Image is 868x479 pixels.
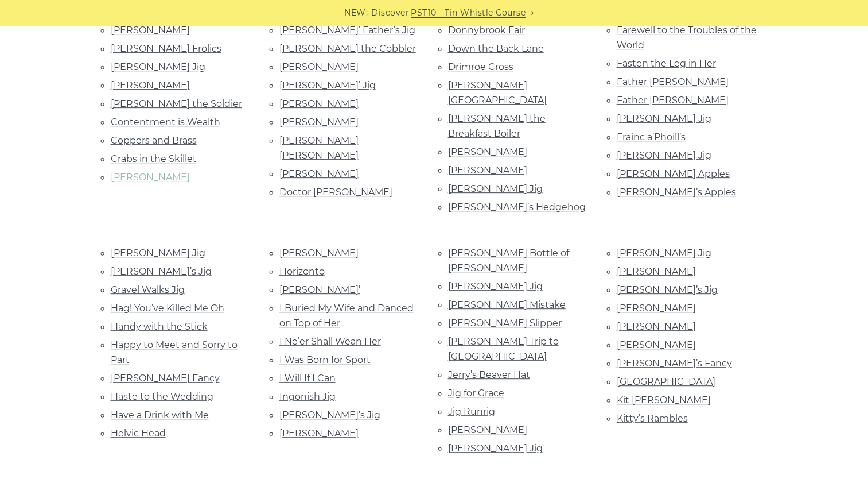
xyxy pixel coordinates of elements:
a: [PERSON_NAME]’s Hedgehog [448,202,586,213]
a: [PERSON_NAME] Jig [617,150,711,161]
a: [PERSON_NAME]’s Apples [617,187,736,198]
a: Jerry’s Beaver Hat [448,369,530,380]
a: [PERSON_NAME] Jig [111,61,205,72]
a: Haste to the Wedding [111,391,213,402]
a: [PERSON_NAME] [111,80,190,91]
a: [PERSON_NAME] Apples [617,168,730,179]
a: [PERSON_NAME] [279,61,359,72]
a: [PERSON_NAME] [PERSON_NAME] [279,135,359,161]
a: [PERSON_NAME] Frolics [111,43,221,54]
a: Doctor [PERSON_NAME] [279,187,392,198]
a: PST10 - Tin Whistle Course [411,6,526,20]
a: [PERSON_NAME] [448,146,527,157]
a: Coppers and Brass [111,135,197,146]
a: [PERSON_NAME] [279,428,359,439]
a: [PERSON_NAME] Jig [617,248,711,258]
a: [PERSON_NAME][GEOGRAPHIC_DATA] [448,80,547,106]
a: I Ne’er Shall Wean Her [279,336,381,347]
a: Jig for Grace [448,388,504,399]
a: Crabs in the Skillet [111,153,197,164]
a: [PERSON_NAME] the Cobbler [279,43,416,54]
a: [PERSON_NAME] [617,303,696,314]
a: Father [PERSON_NAME] [617,95,729,106]
a: I Will If I Can [279,373,336,384]
span: NEW: [344,6,368,20]
a: Happy to Meet and Sorry to Part [111,339,238,365]
a: [PERSON_NAME] [279,168,359,179]
a: Drimroe Cross [448,61,513,72]
a: [PERSON_NAME] [617,339,696,350]
a: [PERSON_NAME]’ Jig [279,80,376,91]
a: Have a Drink with Me [111,410,209,420]
a: [GEOGRAPHIC_DATA] [617,376,715,387]
a: Horizonto [279,266,325,277]
a: [PERSON_NAME] the Breakfast Boiler [448,113,546,139]
a: Jig Runrig [448,406,495,417]
a: [PERSON_NAME] [617,266,696,277]
a: Donnybrook Fair [448,25,525,36]
a: [PERSON_NAME] [111,25,190,36]
a: Handy with the Stick [111,321,208,332]
a: Ingonish Jig [279,391,336,402]
a: [PERSON_NAME] Slipper [448,318,562,329]
a: [PERSON_NAME]’s Jig [279,410,380,420]
a: [PERSON_NAME] Fancy [111,373,220,384]
a: [PERSON_NAME] [279,248,359,258]
a: Contentment is Wealth [111,117,220,128]
a: [PERSON_NAME] Trip to [GEOGRAPHIC_DATA] [448,336,559,362]
a: [PERSON_NAME] Jig [448,281,543,292]
a: [PERSON_NAME] Jig [617,113,711,124]
a: [PERSON_NAME] [279,98,359,109]
a: [PERSON_NAME]’s Jig [111,266,212,277]
a: Helvic Head [111,428,166,439]
a: I Was Born for Sport [279,354,371,365]
a: Frainc a’Phoill’s [617,132,686,142]
a: Down the Back Lane [448,43,544,54]
a: [PERSON_NAME] [111,172,190,183]
a: Kit [PERSON_NAME] [617,395,711,405]
a: [PERSON_NAME] Mistake [448,299,566,310]
a: Kitty’s Rambles [617,413,688,424]
a: [PERSON_NAME] [448,424,527,435]
a: [PERSON_NAME]’ [279,284,360,295]
a: [PERSON_NAME] Jig [448,183,543,194]
a: Gravel Walks Jig [111,284,185,295]
a: Fasten the Leg in Her [617,58,716,69]
a: [PERSON_NAME] [279,117,359,128]
a: [PERSON_NAME] [448,165,527,176]
a: [PERSON_NAME]’s Fancy [617,358,732,369]
a: Father [PERSON_NAME] [617,76,729,87]
a: Hag! You’ve Killed Me Oh [111,303,224,314]
a: I Buried My Wife and Danced on Top of Her [279,303,414,329]
a: [PERSON_NAME]’s Jig [617,284,718,295]
a: [PERSON_NAME] [617,321,696,332]
a: [PERSON_NAME]’ Father’s Jig [279,25,415,36]
a: [PERSON_NAME] Bottle of [PERSON_NAME] [448,248,569,273]
a: [PERSON_NAME] Jig [448,443,543,454]
a: [PERSON_NAME] the Soldier [111,98,242,109]
span: Discover [371,6,409,20]
a: [PERSON_NAME] Jig [111,248,205,258]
